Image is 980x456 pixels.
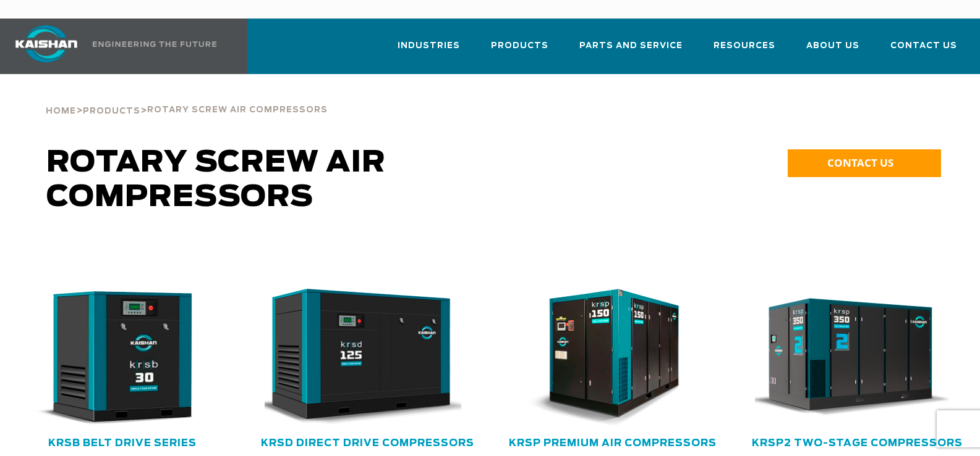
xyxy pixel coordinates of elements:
[46,148,386,212] span: Rotary Screw Air Compressors
[83,105,140,116] a: Products
[48,438,197,448] a: KRSB Belt Drive Series
[755,289,960,427] div: krsp350
[579,30,683,72] a: Parts and Service
[890,30,957,72] a: Contact Us
[93,41,216,47] img: Engineering the future
[501,289,707,427] img: krsp150
[579,39,683,53] span: Parts and Service
[890,39,957,53] span: Contact Us
[83,107,140,115] span: Products
[827,155,893,170] span: CONTACT US
[714,30,775,72] a: Resources
[509,438,717,448] a: KRSP Premium Air Compressors
[255,289,461,427] img: krsd125
[46,107,76,115] span: Home
[714,39,775,53] span: Resources
[398,39,460,53] span: Industries
[46,74,328,121] div: > >
[491,39,548,53] span: Products
[806,30,859,72] a: About Us
[398,30,460,72] a: Industries
[20,289,225,427] div: krsb30
[46,105,76,116] a: Home
[752,438,963,448] a: KRSP2 Two-Stage Compressors
[265,289,470,427] div: krsd125
[491,30,548,72] a: Products
[147,106,328,114] span: Rotary Screw Air Compressors
[788,149,941,177] a: CONTACT US
[261,438,474,448] a: KRSD Direct Drive Compressors
[11,289,216,427] img: krsb30
[746,289,952,427] img: krsp350
[510,289,715,427] div: krsp150
[806,39,859,53] span: About Us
